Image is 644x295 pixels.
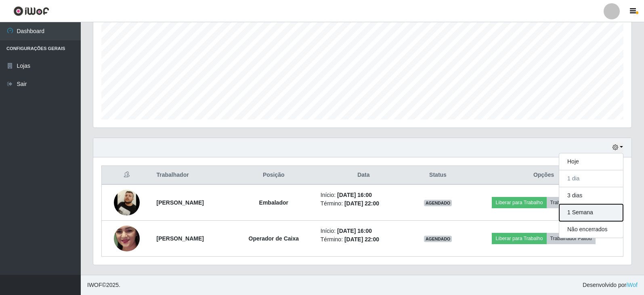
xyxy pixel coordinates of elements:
li: Término: [321,235,407,244]
img: 1755869306603.jpeg [114,190,140,215]
span: © 2025 . [87,281,120,289]
button: Trabalhador Faltou [547,233,596,244]
time: [DATE] 16:00 [337,192,372,198]
img: CoreUI Logo [13,6,49,16]
time: [DATE] 22:00 [344,236,379,243]
span: AGENDADO [424,200,452,206]
button: Liberar para Trabalho [492,233,546,244]
button: Trabalhador Faltou [547,197,596,208]
span: IWOF [87,282,102,288]
li: Início: [321,191,407,199]
time: [DATE] 22:00 [344,200,379,207]
li: Término: [321,199,407,208]
a: iWof [626,282,638,288]
button: Hoje [559,153,623,170]
time: [DATE] 16:00 [337,228,372,234]
th: Data [316,166,411,185]
th: Opções [464,166,623,185]
strong: Embalador [259,199,288,206]
li: Início: [321,227,407,235]
button: 3 dias [559,187,623,204]
th: Posição [232,166,316,185]
button: 1 dia [559,170,623,187]
strong: [PERSON_NAME] [157,235,204,242]
span: AGENDADO [424,236,452,242]
strong: [PERSON_NAME] [157,199,204,206]
strong: Operador de Caixa [249,235,299,242]
button: 1 Semana [559,204,623,221]
th: Trabalhador [152,166,232,185]
th: Status [411,166,464,185]
button: Liberar para Trabalho [492,197,546,208]
span: Desenvolvido por [583,281,638,289]
button: Não encerrados [559,221,623,238]
img: 1754158372592.jpeg [114,210,140,267]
